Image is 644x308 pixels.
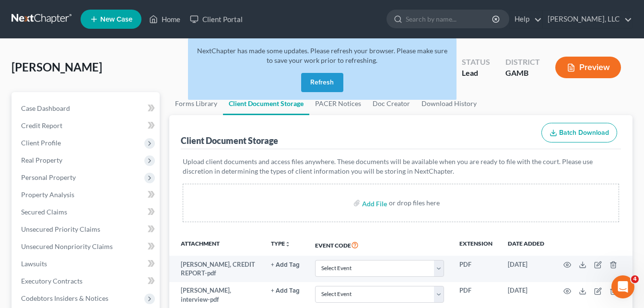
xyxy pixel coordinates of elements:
[21,139,61,147] span: Client Profile
[169,234,264,256] th: Attachment
[452,234,500,256] th: Extension
[555,57,621,78] button: Preview
[510,11,542,28] a: Help
[13,186,160,203] a: Property Analysis
[543,11,632,28] a: [PERSON_NAME], LLC
[181,135,278,146] div: Client Document Storage
[197,47,447,64] span: NextChapter has made some updates. Please refresh your browser. Please make sure to save your wor...
[500,234,552,256] th: Date added
[21,121,62,130] span: Credit Report
[631,275,639,283] span: 4
[183,157,619,176] p: Upload client documents and access files anywhere. These documents will be available when you are...
[21,294,108,302] span: Codebtors Insiders & Notices
[462,57,490,68] div: Status
[406,10,493,28] input: Search by name...
[462,68,490,79] div: Lead
[169,256,264,282] td: [PERSON_NAME], CREDIT REPORT-pdf
[185,11,247,28] a: Client Portal
[21,277,82,285] span: Executory Contracts
[505,57,540,68] div: District
[271,262,300,268] button: + Add Tag
[307,234,452,256] th: Event Code
[452,256,500,282] td: PDF
[13,100,160,117] a: Case Dashboard
[271,260,300,269] a: + Add Tag
[271,286,300,295] a: + Add Tag
[271,241,291,247] button: TYPEunfold_more
[169,92,223,115] a: Forms Library
[21,104,70,112] span: Case Dashboard
[13,238,160,255] a: Unsecured Nonpriority Claims
[13,117,160,134] a: Credit Report
[13,203,160,221] a: Secured Claims
[285,241,291,247] i: unfold_more
[13,221,160,238] a: Unsecured Priority Claims
[541,123,617,143] button: Batch Download
[21,173,76,181] span: Personal Property
[500,256,552,282] td: [DATE]
[301,73,343,92] button: Refresh
[505,68,540,79] div: GAMB
[389,198,440,208] div: or drop files here
[13,272,160,290] a: Executory Contracts
[21,242,113,250] span: Unsecured Nonpriority Claims
[611,275,634,298] iframe: Intercom live chat
[21,208,67,216] span: Secured Claims
[144,11,185,28] a: Home
[100,16,132,23] span: New Case
[21,156,62,164] span: Real Property
[21,225,100,233] span: Unsecured Priority Claims
[21,190,74,199] span: Property Analysis
[21,260,47,268] span: Lawsuits
[12,60,102,74] span: [PERSON_NAME]
[271,288,300,294] button: + Add Tag
[559,129,609,137] span: Batch Download
[13,255,160,272] a: Lawsuits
